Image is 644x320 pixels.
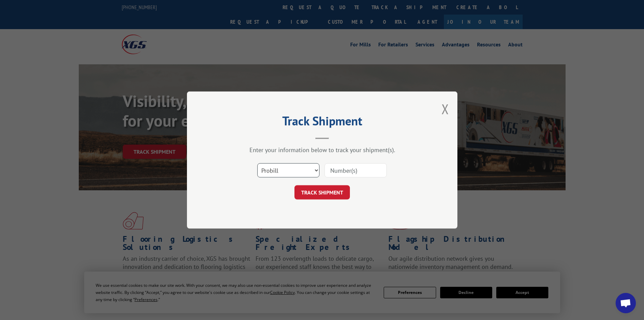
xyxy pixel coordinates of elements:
div: Open chat [616,293,636,313]
button: TRACK SHIPMENT [294,185,350,199]
div: Enter your information below to track your shipment(s). [221,146,424,154]
input: Number(s) [325,163,387,177]
h2: Track Shipment [221,116,424,129]
button: Close modal [442,100,449,118]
